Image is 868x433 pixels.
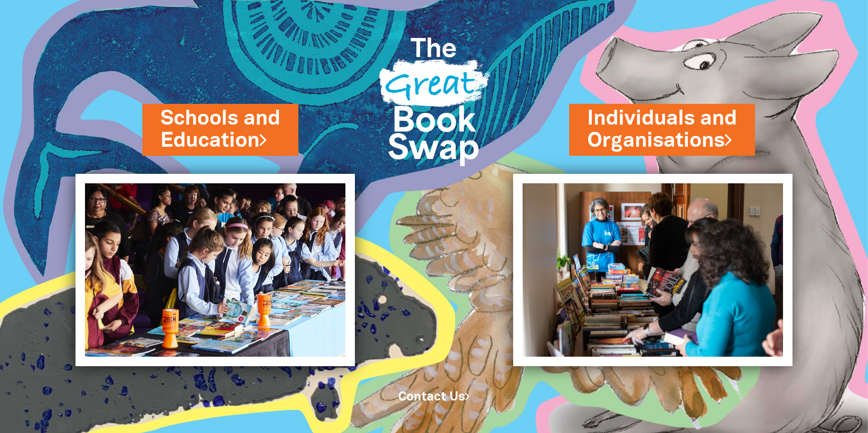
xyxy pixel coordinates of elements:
a: Individuals andOrganisations [587,104,737,155]
img: Great Bookswap logo [368,11,500,185]
a: Schools andEducation [160,104,280,155]
a: Contact Us [398,391,470,403]
img: Individuals and Organisations [513,174,793,366]
img: Schools and Education [75,174,355,366]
